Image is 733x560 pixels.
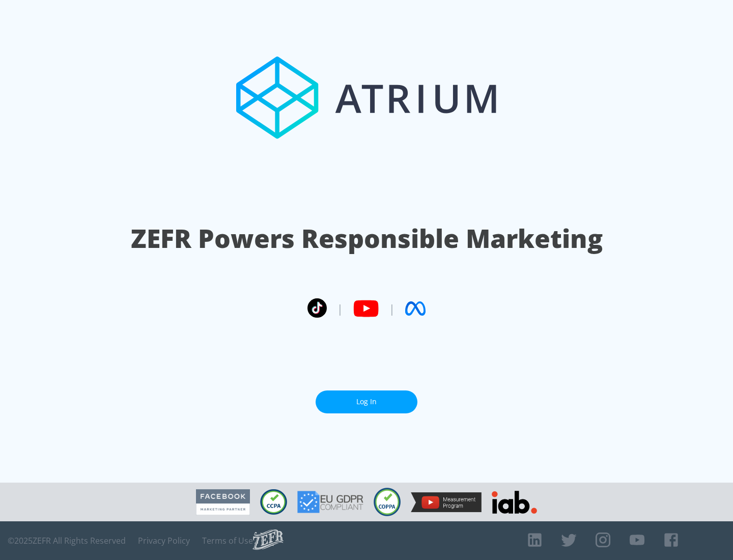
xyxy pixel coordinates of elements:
img: CCPA Compliant [260,489,287,515]
a: Log In [316,390,417,413]
img: IAB [492,491,537,514]
h1: ZEFR Powers Responsible Marketing [131,221,603,256]
img: GDPR Compliant [297,491,363,513]
a: Terms of Use [202,536,253,546]
img: YouTube Measurement Program [411,492,482,512]
a: Privacy Policy [138,536,190,546]
img: COPPA Compliant [374,488,401,516]
img: Facebook Marketing Partner [196,489,250,515]
span: © 2025 ZEFR All Rights Reserved [8,536,126,546]
span: | [337,301,343,316]
span: | [389,301,395,316]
